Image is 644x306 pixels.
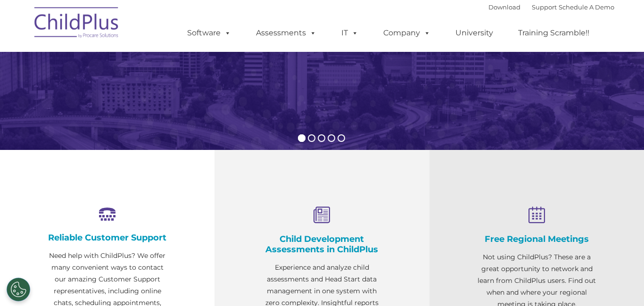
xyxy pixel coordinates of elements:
a: Schedule A Demo [559,3,614,11]
img: ChildPlus by Procare Solutions [30,0,124,48]
span: Phone number [131,101,171,108]
a: Download [488,3,520,11]
a: University [446,24,503,42]
a: Software [178,24,240,42]
a: Company [374,24,440,42]
button: Cookies Settings [7,278,30,301]
span: Last name [131,62,160,69]
a: Assessments [247,24,326,42]
h4: Free Regional Meetings [477,234,597,244]
a: Support [532,3,557,11]
h4: Child Development Assessments in ChildPlus [262,234,382,255]
a: IT [332,24,368,42]
a: Training Scramble!! [509,24,599,42]
h4: Reliable Customer Support [47,232,167,243]
font: | [488,3,614,11]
